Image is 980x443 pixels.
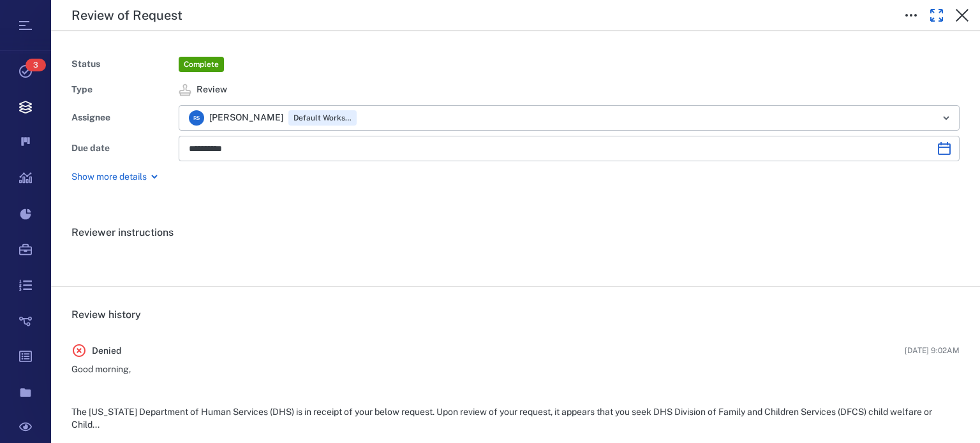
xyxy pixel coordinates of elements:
[71,406,960,431] p: The [US_STATE] Department of Human Services (DHS) is in receipt of your below request. Upon revie...
[71,140,174,157] div: Due date
[181,59,221,70] span: Complete
[189,110,204,126] div: R S
[71,252,74,264] span: .
[937,109,955,127] button: Open
[197,84,227,96] span: Review
[71,363,960,376] p: Good morning,
[905,345,960,356] span: [DATE] 9:02AM
[924,3,949,28] button: Toggle Fullscreen
[898,3,924,28] button: Toggle to Edit Boxes
[209,112,283,124] span: [PERSON_NAME]
[71,8,182,24] h5: Review of Request
[71,109,174,127] div: Assignee
[291,113,354,124] span: Default Workspace
[71,81,174,99] div: Type
[26,59,46,71] span: 3
[71,225,960,240] h6: Reviewer instructions
[92,345,121,358] p: Denied
[71,171,147,184] p: Show more details
[71,307,960,323] h6: Review history
[932,136,957,161] button: Choose date, selected date is Aug 21, 2025
[71,55,174,73] div: Status
[29,9,55,20] span: Help
[949,3,975,28] button: Close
